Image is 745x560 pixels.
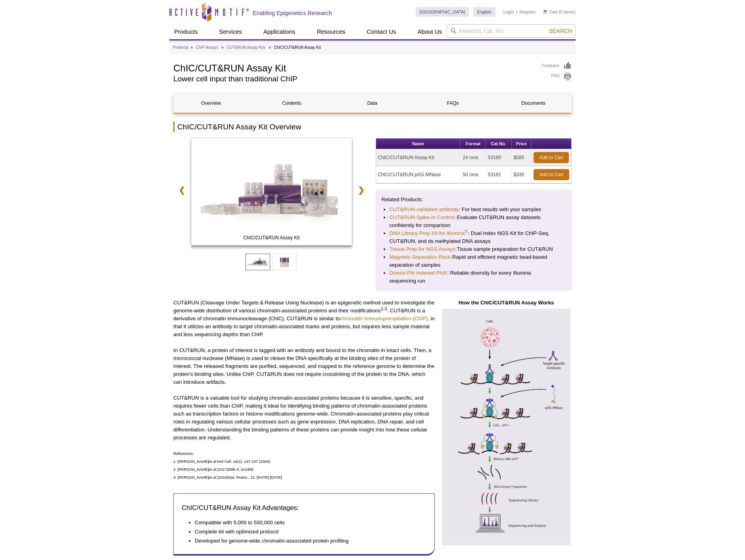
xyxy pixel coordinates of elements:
[173,44,188,51] a: Products
[173,121,572,132] h2: ChIC/CUT&RUN Assay Kit Overview
[173,299,435,339] p: CUT&RUN (Cleavage Under Targets & Release Using Nuclease) is an epigenetic method used to investi...
[173,346,435,386] p: In CUT&RUN, a protein of interest is tagged with an antibody and bound to the chromatin in intact...
[191,138,352,248] a: ChIC/CUT&RUN Assay Kit
[543,9,557,15] a: Cart
[516,7,517,17] li: |
[254,94,329,113] a: Contents
[473,7,495,17] a: English
[174,94,248,113] a: Overview
[182,503,426,513] h3: ChIC/CUT&RUN Assay Kit Advantages:
[335,94,409,113] a: Data
[512,139,532,149] th: Price
[195,519,419,527] li: Compatible with 5,000 to 500,000 cells
[543,7,576,17] li: (0 items)
[441,309,572,545] img: How the ChIC/CUT&RUN Assay Works
[191,138,352,245] img: ChIC/CUT&RUN Assay Kit
[227,44,265,51] a: CUT&RUN Assay Kits
[390,206,459,214] a: CUT&RUN-validated antibody
[209,475,217,479] em: et al.
[534,169,569,180] a: Add to Cart
[390,214,558,229] li: : Evaluate CUT&RUN assay datasets confidently for comparison
[390,229,468,237] a: DNA Library Prep Kit for Illumina®
[173,62,534,73] h1: ChIC/CUT&RUN Assay Kit
[461,139,486,149] th: Format
[461,166,486,183] td: 50 rxns
[543,10,547,13] img: Your Cart
[190,45,193,50] li: »
[519,9,536,15] a: Register
[376,166,461,183] td: ChIC/CUT&RUN pAG-MNase
[447,24,576,38] input: Keyword, Cat. No.
[340,316,428,321] a: chromatin immunoprecipitation (ChIP)
[259,24,300,39] a: Applications
[390,229,558,245] li: : Dual Index NGS Kit for ChIP-Seq, CUT&RUN, and ds methylated DNA assays
[486,166,512,183] td: 53181
[512,149,532,166] td: $585
[376,149,461,166] td: ChIC/CUT&RUN Assay Kit
[228,467,239,471] em: Elife 6
[465,229,468,234] sup: ®
[390,214,454,221] a: CUT&RUN Spike-In Control
[209,459,217,464] em: et al.
[228,475,248,479] em: Nat. Protoc.
[173,181,190,199] a: ❮
[534,152,569,163] a: Add to Cart
[196,44,219,51] a: ChIP Assays
[413,24,447,39] a: About Us
[381,306,387,311] sup: 1-3
[416,7,469,17] a: [GEOGRAPHIC_DATA]
[173,394,435,442] p: CUT&RUN is a valuable tool for studying chromatin-associated proteins because it is sensitive, sp...
[362,24,401,39] a: Contact Us
[390,206,558,214] li: : For best results with your samples
[459,300,554,306] strong: How the ChIC/CUT&RUN Assay Works
[253,10,332,17] h2: Enabling Epigenetics Research
[496,94,571,113] a: Documents
[542,72,572,81] a: Print
[312,24,350,39] a: Resources
[547,27,574,35] button: Search
[486,149,512,166] td: 53180
[390,253,558,269] li: Rapid and efficient magnetic bead-based separation of samples
[390,245,457,253] a: Tissue Prep for NGS Assays:
[549,28,572,34] span: Search
[390,253,452,261] a: Magnetic Separation Rack:
[173,75,534,83] h2: Lower cell input than traditional ChIP
[353,181,370,199] a: ❯
[193,234,350,242] span: ChIC/CUT&RUN Assay Kit
[416,94,490,113] a: FAQs
[390,269,558,285] li: : Reliable diversity for every Illumina sequencing run
[542,62,572,70] a: Feedback
[390,269,447,277] a: Diversi-Phi Indexed PhiX
[269,45,271,50] li: »
[486,139,512,149] th: Cat No.
[274,45,321,50] li: ChIC/CUT&RUN Assay Kit
[512,166,532,183] td: $335
[195,537,419,545] li: Developed for genome-wide chromatin-associated protein profiling
[382,196,566,204] p: Related Products:
[173,450,435,481] p: References: 1. [PERSON_NAME] Mol Cell, 16(1): 147-157 (2004) 2. [PERSON_NAME] (2017) , e21856 3. ...
[195,528,419,536] li: Complete kit with optimized protocol
[390,245,558,253] li: Tissue sample preparation for CUT&RUN
[461,149,486,166] td: 24 rxns
[169,24,202,39] a: Products
[221,45,224,50] li: »
[376,139,461,149] th: Name
[503,9,514,15] a: Login
[214,24,247,39] a: Services
[209,467,217,471] em: et al.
